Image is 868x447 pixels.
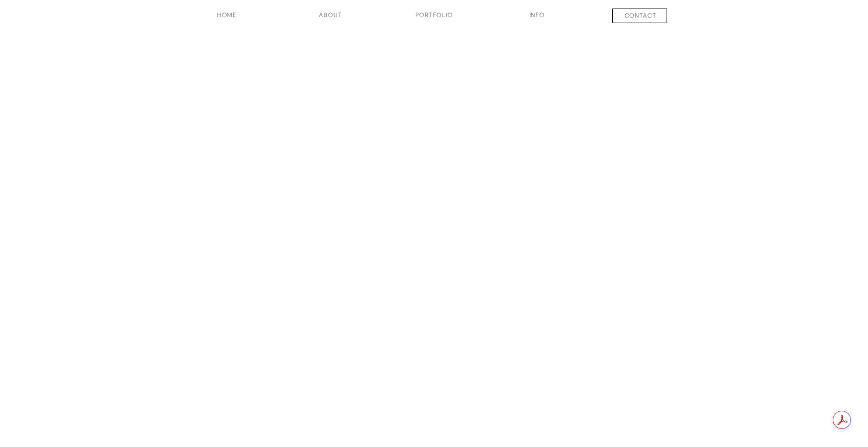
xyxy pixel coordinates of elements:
a: contact [603,11,678,23]
a: PHOTOGRAPHY [349,269,519,300]
a: about [305,11,356,28]
a: INFO [512,11,562,28]
a: HOME [190,11,264,28]
a: [PERSON_NAME] [202,213,666,269]
a: Portfolio [397,11,471,28]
